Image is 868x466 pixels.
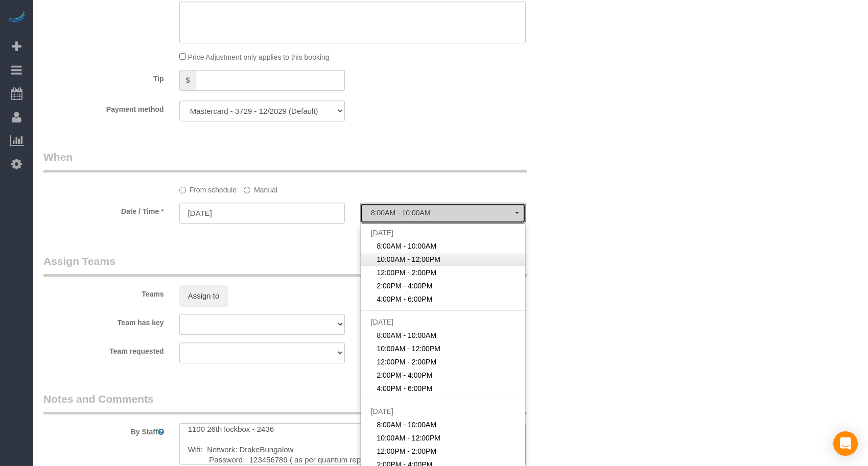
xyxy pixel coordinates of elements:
[371,209,515,217] span: 8:00AM - 10:00AM
[377,330,436,340] span: 8:00AM - 10:00AM
[6,10,27,24] img: Automaid Logo
[179,70,196,91] span: $
[377,281,432,291] span: 2:00PM - 4:00PM
[43,391,527,414] legend: Notes and Comments
[36,70,172,84] label: Tip
[43,254,527,277] legend: Assign Teams
[833,431,858,456] div: Open Intercom Messenger
[360,203,526,224] button: 8:00AM - 10:00AM
[377,344,440,354] span: 10:00AM - 12:00PM
[36,342,172,356] label: Team requested
[371,407,393,415] span: [DATE]
[371,229,393,237] span: [DATE]
[377,383,432,394] span: 4:00PM - 6:00PM
[179,187,186,193] input: From schedule
[188,53,330,61] span: Price Adjustment only applies to this booking
[377,241,436,251] span: 8:00AM - 10:00AM
[36,203,172,216] label: Date / Time *
[179,203,345,224] input: MM/DD/YYYY
[377,420,436,430] span: 8:00AM - 10:00AM
[36,101,172,114] label: Payment method
[371,318,393,326] span: [DATE]
[244,187,250,193] input: Manual
[377,254,440,264] span: 10:00AM - 12:00PM
[36,314,172,328] label: Team has key
[179,285,228,307] button: Assign to
[377,433,440,443] span: 10:00AM - 12:00PM
[179,181,237,195] label: From schedule
[377,294,432,304] span: 4:00PM - 6:00PM
[36,423,172,437] label: By Staff
[244,181,277,195] label: Manual
[36,285,172,299] label: Teams
[43,150,527,173] legend: When
[377,446,436,456] span: 12:00PM - 2:00PM
[377,357,436,367] span: 12:00PM - 2:00PM
[377,370,432,380] span: 2:00PM - 4:00PM
[377,267,436,278] span: 12:00PM - 2:00PM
